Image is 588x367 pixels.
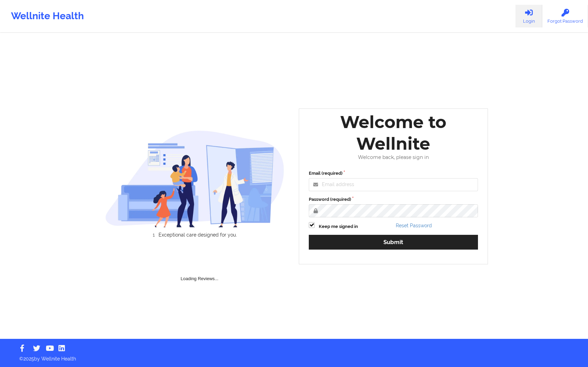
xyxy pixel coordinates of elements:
a: Forgot Password [542,5,588,27]
div: Welcome back, please sign in [304,154,483,160]
img: wellnite-auth-hero_200.c722682e.png [105,130,285,227]
label: Email (required) [309,170,478,177]
a: Reset Password [396,223,432,228]
p: © 2025 by Wellnite Health [14,351,574,362]
div: Loading Reviews... [105,249,294,282]
div: Welcome to Wellnite [304,111,483,154]
input: Email address [309,178,478,191]
button: Submit [309,235,478,250]
label: Password (required) [309,196,478,203]
label: Keep me signed in [319,223,358,230]
a: Login [515,5,542,27]
li: Exceptional care designed for you. [111,232,284,238]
